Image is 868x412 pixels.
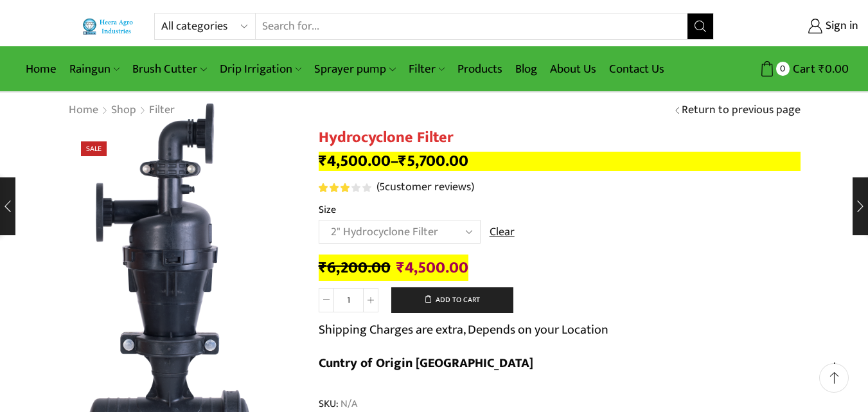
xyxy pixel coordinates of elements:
[603,54,671,84] a: Contact Us
[319,202,336,217] label: Size
[126,54,213,84] a: Brush Cutter
[396,255,468,281] bdi: 4,500.00
[398,148,468,174] bdi: 5,700.00
[319,255,391,281] bdi: 6,200.00
[319,255,327,281] span: ₹
[509,54,544,84] a: Blog
[819,59,825,79] span: ₹
[319,148,327,174] span: ₹
[319,148,391,174] bdi: 4,500.00
[319,183,352,192] span: Rated out of 5 based on customer ratings
[687,13,713,39] button: Search button
[733,15,858,38] a: Sign in
[776,62,790,75] span: 0
[391,287,513,313] button: Add to cart
[379,177,385,197] span: 5
[334,288,363,312] input: Product quantity
[319,319,608,340] p: Shipping Charges are extra, Depends on your Location
[339,397,357,411] span: N/A
[319,352,533,374] b: Cuntry of Origin [GEOGRAPHIC_DATA]
[396,255,405,281] span: ₹
[490,224,515,241] a: Clear options
[63,54,126,84] a: Raingun
[319,152,801,171] p: –
[819,59,849,79] bdi: 0.00
[319,397,801,411] span: SKU:
[398,148,407,174] span: ₹
[319,183,371,192] div: Rated 3.20 out of 5
[451,54,509,84] a: Products
[256,13,687,39] input: Search for...
[19,54,63,84] a: Home
[319,183,373,192] span: 5
[682,102,801,119] a: Return to previous page
[81,141,107,156] span: Sale
[402,54,451,84] a: Filter
[790,60,815,78] span: Cart
[727,57,849,81] a: 0 Cart ₹0.00
[544,54,603,84] a: About Us
[822,18,858,35] span: Sign in
[308,54,402,84] a: Sprayer pump
[319,129,801,147] h1: Hydrocyclone Filter
[376,179,474,196] a: (5customer reviews)
[213,54,308,84] a: Drip Irrigation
